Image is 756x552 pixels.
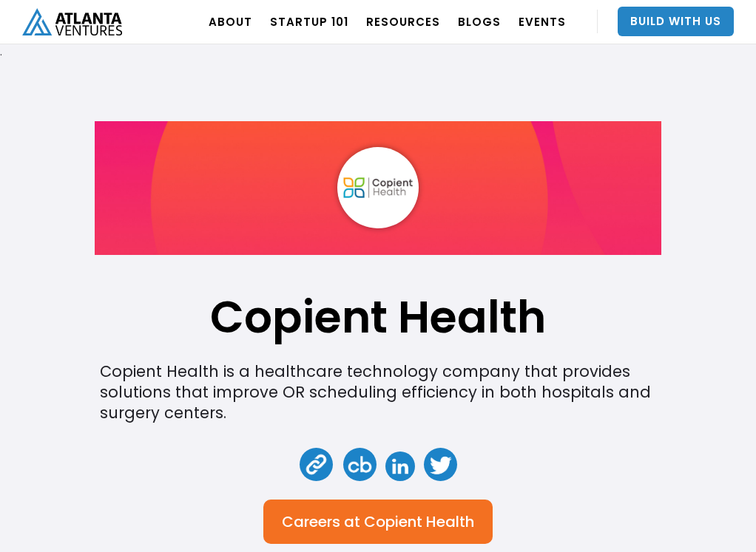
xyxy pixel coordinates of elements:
div: Careers at [282,514,360,529]
a: ABOUT [209,1,252,42]
h1: Copient Health [210,299,546,335]
a: Build With Us [618,7,734,36]
a: RESOURCES [366,1,440,42]
div: Copient Health is a healthcare technology company that provides solutions that improve OR schedul... [100,361,655,423]
a: Startup 101 [270,1,348,42]
a: EVENTS [519,1,566,42]
a: BLOGS [458,1,501,42]
a: Careers atCopient Health [263,500,493,544]
div: Copient Health [364,514,474,529]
